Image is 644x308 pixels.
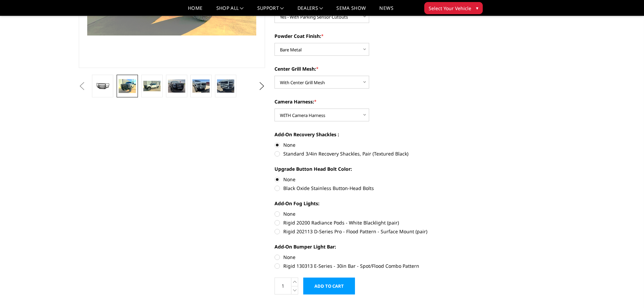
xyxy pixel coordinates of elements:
[257,81,267,91] button: Next
[610,276,644,308] iframe: Chat Widget
[429,5,471,12] span: Select Your Vehicle
[275,141,461,148] label: None
[303,278,355,294] input: Add to Cart
[476,4,478,11] span: ▾
[275,176,461,183] label: None
[275,210,461,217] label: None
[188,6,202,16] a: Home
[379,6,393,16] a: News
[336,6,366,16] a: SEMA Show
[275,185,461,192] label: Black Oxide Stainless Button-Head Bolts
[216,6,244,16] a: shop all
[257,6,284,16] a: Support
[275,32,461,40] label: Powder Coat Finish:
[275,254,461,261] label: None
[275,262,461,269] label: Rigid 130313 E-Series - 30in Bar - Spot/Flood Combo Pattern
[275,131,461,138] label: Add-On Recovery Shackles :
[217,79,234,92] img: 2023-2025 Ford F250-350 - Freedom Series - Extreme Front Bumper
[192,79,210,92] img: 2023-2025 Ford F250-350 - Freedom Series - Extreme Front Bumper
[275,150,461,157] label: Standard 3/4in Recovery Shackles, Pair (Textured Black)
[168,79,185,93] img: 2023-2025 Ford F250-350 - Freedom Series - Extreme Front Bumper
[275,243,461,250] label: Add-On Bumper Light Bar:
[275,98,461,105] label: Camera Harness:
[297,6,323,16] a: Dealers
[77,81,87,91] button: Previous
[275,65,461,72] label: Center Grill Mesh:
[275,200,461,207] label: Add-On Fog Lights:
[143,81,161,91] img: 2023-2025 Ford F250-350 - Freedom Series - Extreme Front Bumper
[275,165,461,172] label: Upgrade Button Head Bolt Color:
[119,79,136,93] img: 2023-2025 Ford F250-350 - Freedom Series - Extreme Front Bumper
[275,219,461,226] label: Rigid 20200 Radiance Pods - White Blacklight (pair)
[275,228,461,235] label: Rigid 202113 D-Series Pro - Flood Pattern - Surface Mount (pair)
[424,2,483,14] button: Select Your Vehicle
